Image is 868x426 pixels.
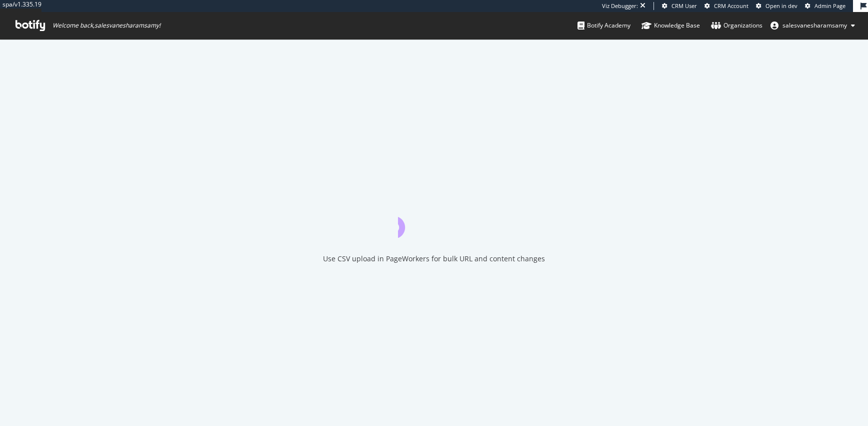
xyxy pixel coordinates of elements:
[641,12,700,39] a: Knowledge Base
[805,2,845,10] a: Admin Page
[765,2,797,10] span: Open in dev
[641,21,700,31] div: Knowledge Base
[711,12,762,39] a: Organizations
[662,2,697,10] a: CRM User
[711,21,762,31] div: Organizations
[577,21,630,31] div: Botify Academy
[602,2,638,10] div: Viz Debugger:
[52,22,160,30] span: Welcome back, salesvanesharamsamy !
[756,2,797,10] a: Open in dev
[782,21,847,30] span: salesvanesharamsamy
[398,202,470,238] div: animation
[671,2,697,10] span: CRM User
[323,254,545,264] div: Use CSV upload in PageWorkers for bulk URL and content changes
[814,2,845,10] span: Admin Page
[762,18,863,34] button: salesvanesharamsamy
[704,2,748,10] a: CRM Account
[577,12,630,39] a: Botify Academy
[714,2,748,10] span: CRM Account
